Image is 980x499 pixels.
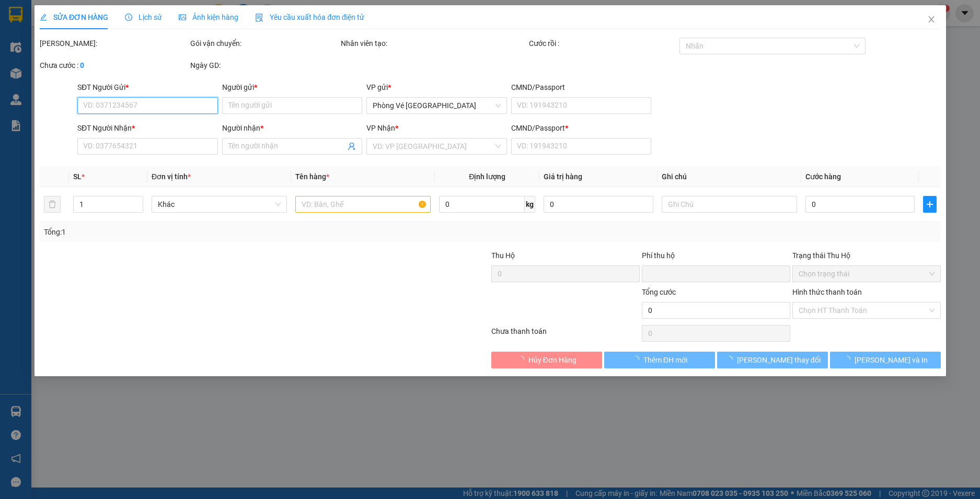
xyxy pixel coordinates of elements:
button: [PERSON_NAME] và In [829,352,940,368]
img: icon [255,14,263,22]
span: [PERSON_NAME] thay đổi [736,354,820,366]
span: user-add [348,142,356,150]
div: Phí thu hộ [641,250,790,265]
span: Khác [158,196,281,212]
span: Cước hàng [805,172,840,181]
label: Hình thức thanh toán [792,288,861,296]
div: Gói vận chuyển: [190,38,339,49]
b: 0 [80,61,84,69]
button: plus [923,196,937,213]
span: Thêm ĐH mới [643,354,687,366]
span: Thu Hộ [491,251,514,260]
span: kg [525,196,535,213]
button: Hủy Đơn Hàng [491,352,602,368]
span: [PERSON_NAME] và In [854,354,927,366]
span: plus [924,200,936,208]
span: loading [725,356,736,363]
div: Chưa thanh toán [490,326,641,344]
div: Tổng: 1 [44,226,378,238]
div: SĐT Người Gửi [77,82,218,93]
div: Ngày GD: [190,60,339,71]
span: clock-circle [125,14,132,21]
span: edit [40,14,47,21]
button: Thêm ĐH mới [604,352,714,368]
div: Cước rồi : [528,38,677,49]
th: Ghi chú [657,167,801,187]
span: picture [179,14,186,21]
span: Phòng Vé Tuy Hòa [373,98,501,113]
span: SL [73,172,81,181]
span: Chọn trạng thái [798,266,934,282]
span: Hủy Đơn Hàng [528,354,576,366]
span: Giá trị hàng [544,172,582,181]
div: Trạng thái Thu Hộ [792,250,940,261]
div: CMND/Passport [511,82,651,93]
button: Close [916,5,946,34]
span: SỬA ĐƠN HÀNG [40,13,108,21]
span: Ảnh kiện hàng [179,13,238,21]
span: loading [516,356,528,363]
span: loading [843,356,854,363]
div: Người nhận [222,122,362,134]
div: [PERSON_NAME]: [40,38,188,49]
span: Lịch sử [125,13,162,21]
div: CMND/Passport [511,122,651,134]
div: VP gửi [366,82,507,93]
span: Đơn vị tính [152,172,191,181]
span: Định lượng [469,172,505,181]
div: Người gửi [222,82,362,93]
button: delete [44,196,61,213]
span: Tổng cước [641,288,675,296]
input: VD: Bàn, Ghế [295,196,431,213]
span: loading [631,356,643,363]
button: [PERSON_NAME] thay đổi [717,352,827,368]
span: Tên hàng [295,172,329,181]
div: Nhân viên tạo: [341,38,527,49]
span: Yêu cầu xuất hóa đơn điện tử [255,13,364,21]
span: close [927,15,935,24]
span: VP Nhận [366,124,395,132]
div: Chưa cước : [40,60,188,71]
input: Ghi Chú [661,196,797,213]
div: SĐT Người Nhận [77,122,218,134]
